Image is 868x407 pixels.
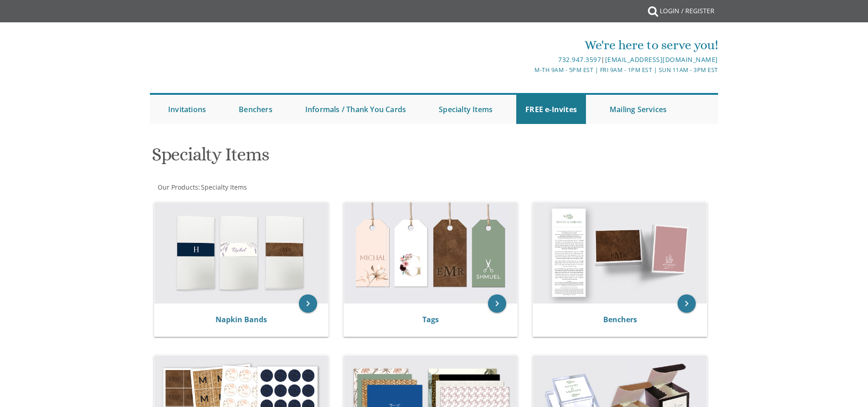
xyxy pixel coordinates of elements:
a: Specialty Items [200,183,247,191]
a: [EMAIL_ADDRESS][DOMAIN_NAME] [605,55,718,64]
div: We're here to serve you! [340,36,718,54]
div: | [340,54,718,65]
a: Invitations [159,95,215,124]
a: Informals / Thank You Cards [296,95,415,124]
a: Our Products [157,183,198,191]
a: keyboard_arrow_right [299,294,317,313]
a: Mailing Services [601,95,676,124]
a: Benchers [230,95,282,124]
span: Specialty Items [201,183,247,191]
a: keyboard_arrow_right [678,294,696,313]
a: Tags [422,314,439,325]
h1: Specialty Items [152,144,524,171]
a: Specialty Items [430,95,502,124]
a: 732.947.3597 [558,55,601,64]
a: keyboard_arrow_right [488,294,506,313]
img: Napkin Bands [154,202,328,304]
img: Benchers [533,202,707,304]
img: Tags [344,202,518,304]
div: : [150,183,434,192]
div: M-Th 9am - 5pm EST | Fri 9am - 1pm EST | Sun 11am - 3pm EST [340,65,718,75]
a: Napkin Bands [216,314,267,325]
a: Benchers [603,314,637,325]
a: FREE e-Invites [516,95,586,124]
